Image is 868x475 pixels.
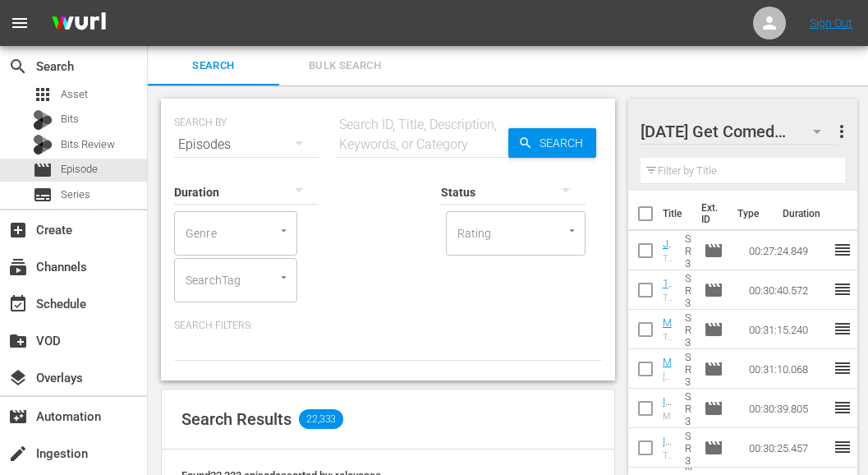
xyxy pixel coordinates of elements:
[663,332,672,343] div: The Perfect Marriage
[678,349,697,389] td: GET_SR36308
[833,358,852,378] span: reorder
[691,191,728,237] th: Ext. ID
[564,223,580,238] button: Open
[8,331,28,351] span: VOD
[174,122,319,168] div: Episodes
[158,57,269,76] span: Search
[663,253,672,264] div: The Assistant
[678,428,697,468] td: GET_SR35953
[663,371,672,382] div: [PERSON_NAME]'s Night Out
[33,110,53,130] div: Bits
[181,409,292,429] span: Search Results
[33,185,53,205] span: Series
[742,310,833,349] td: 00:31:15.240
[678,310,697,349] td: GET_SR36307
[833,279,852,299] span: reorder
[833,319,852,339] span: reorder
[8,220,28,240] span: Create
[742,389,833,428] td: 00:30:39.805
[61,161,98,178] span: Episode
[742,428,833,468] td: 00:30:25.457
[663,191,691,237] th: Title
[33,85,53,104] span: Asset
[61,136,115,153] span: Bits Review
[299,409,343,429] span: 22,333
[289,57,401,76] span: Bulk Search
[8,257,28,277] span: Channels
[704,241,723,261] span: Episode
[678,270,697,310] td: GET_SR36826
[704,280,723,300] span: Episode
[508,128,596,158] button: Search
[8,294,28,314] span: Schedule
[8,368,28,388] span: Overlays
[276,223,292,238] button: Open
[833,398,852,417] span: reorder
[663,411,672,422] div: My Master, The Thief
[33,135,53,154] div: Bits Review
[704,438,723,458] span: Episode
[61,86,88,103] span: Asset
[10,13,30,33] span: menu
[742,231,833,270] td: 00:27:24.849
[663,237,675,447] a: JSM 2-02 "The Assistant"
[704,320,723,339] span: Episode
[742,349,833,389] td: 00:31:10.068
[833,437,852,457] span: reorder
[742,270,833,310] td: 00:30:40.572
[8,407,28,427] span: Automation
[8,444,28,463] span: Ingestion
[8,57,28,76] span: Search
[728,191,773,237] th: Type
[704,359,723,379] span: Episode
[174,319,602,333] p: Search Filters:
[276,270,292,285] button: Open
[33,160,53,180] span: Episode
[810,16,852,30] a: Sign Out
[61,187,90,203] span: Series
[39,4,118,43] img: ans4CAIJ8jUAAAAAAAAAAAAAAAAAAAAAAAAgQb4GAAAAAAAAAAAAAAAAAAAAAAAAJMjXAAAAAAAAAAAAAAAAAAAAAAAAgAT5G...
[61,111,79,127] span: Bits
[641,108,837,154] div: [DATE] Get Comedy Samsung
[335,115,508,154] div: Search ID, Title, Description, Keywords, or Category
[833,240,852,260] span: reorder
[663,293,672,303] div: Take the Money
[533,128,596,158] span: Search
[663,450,672,461] div: This is Murder
[704,399,723,418] span: Episode
[678,231,697,270] td: GET_SR36025
[678,389,697,428] td: GET_SR35952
